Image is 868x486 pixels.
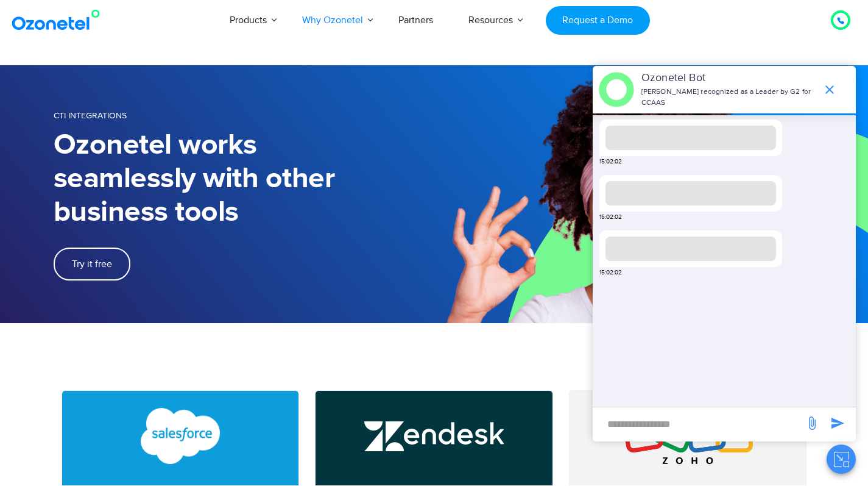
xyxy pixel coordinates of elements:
[825,411,850,435] span: send message
[54,110,127,121] span: CTI Integrations
[599,213,622,222] span: 15:02:02
[546,6,650,35] a: Request a Demo
[800,411,824,435] span: send message
[827,445,856,474] button: Close chat
[599,268,622,277] span: 15:02:02
[817,77,842,102] span: end chat or minimize
[54,248,130,281] a: Try it free
[599,157,622,166] span: 15:02:02
[599,413,799,435] div: new-msg-input
[641,70,816,87] p: Ozonetel Bot
[72,259,112,269] span: Try it free
[641,87,816,109] p: [PERSON_NAME] recognized as a Leader by G2 for CCAAS
[364,408,504,464] img: Zendesk Call Center Integration
[111,408,250,464] img: Salesforce CTI Integration with Call Center Software
[54,129,434,229] h1: Ozonetel works seamlessly with other business tools
[599,72,634,107] img: header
